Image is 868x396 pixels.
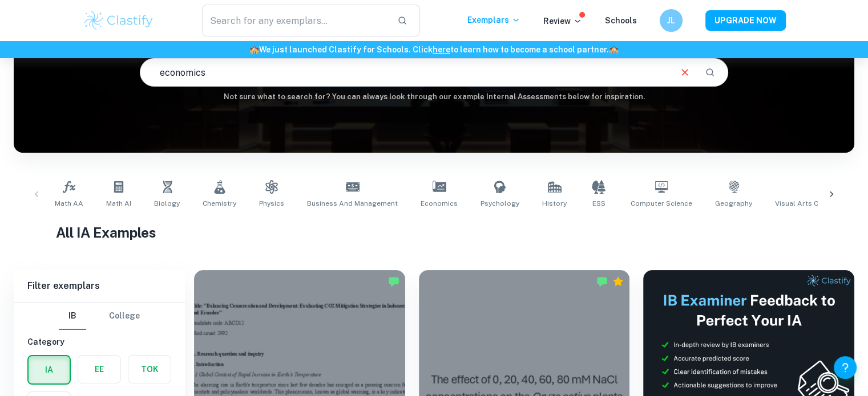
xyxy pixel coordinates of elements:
[109,303,140,330] button: College
[421,198,458,209] span: Economics
[660,9,683,32] button: JL
[106,198,131,209] span: Math AI
[700,63,720,82] button: Search
[59,303,140,330] div: Filter type choice
[674,62,696,83] button: Clear
[56,222,813,243] h1: All IA Examples
[596,276,608,287] img: Marked
[609,45,619,54] span: 🏫
[14,270,185,302] h6: Filter exemplars
[55,198,83,209] span: Math AA
[154,198,180,209] span: Biology
[249,45,259,54] span: 🏫
[140,56,669,88] input: E.g. player arrangements, enthalpy of combustion, analysis of a big city...
[307,198,398,209] span: Business and Management
[27,336,171,348] h6: Category
[83,9,155,32] img: Clastify logo
[592,198,605,209] span: ESS
[59,303,86,330] button: IB
[543,15,582,27] p: Review
[2,43,866,56] h6: We just launched Clastify for Schools. Click to learn how to become a school partner.
[631,198,692,209] span: Computer Science
[29,356,70,383] button: IA
[834,356,857,379] button: Help and Feedback
[433,45,450,54] a: here
[705,10,786,31] button: UPGRADE NOW
[128,356,171,383] button: TOK
[14,91,854,103] h6: Not sure what to search for? You can always look through our example Internal Assessments below f...
[78,356,120,383] button: EE
[715,198,752,209] span: Geography
[203,198,236,209] span: Chemistry
[467,14,520,26] p: Exemplars
[664,14,677,27] h6: JL
[542,198,567,209] span: History
[388,276,399,287] img: Marked
[259,198,284,209] span: Physics
[612,276,624,287] div: Premium
[481,198,519,209] span: Psychology
[202,5,389,36] input: Search for any exemplars...
[605,16,637,25] a: Schools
